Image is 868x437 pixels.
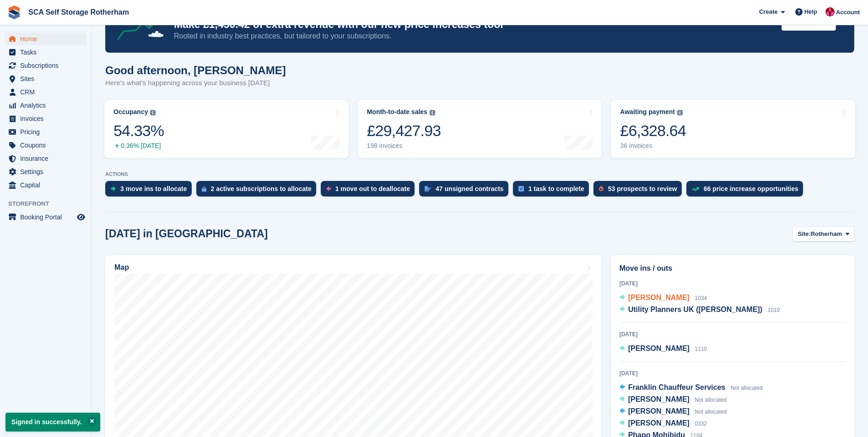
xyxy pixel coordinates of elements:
[5,99,86,112] a: menu
[367,121,441,140] div: £29,427.93
[20,86,75,98] span: CRM
[105,181,196,201] a: 3 move ins to allocate
[804,7,817,16] span: Help
[367,108,427,116] div: Month-to-date sales
[5,46,86,59] a: menu
[608,185,677,192] div: 53 prospects to review
[628,306,762,313] span: Utility Planners UK ([PERSON_NAME])
[620,369,846,377] div: [DATE]
[20,126,75,138] span: Pricing
[513,181,593,201] a: 1 task to complete
[798,229,810,239] span: Site:
[593,181,686,201] a: 53 prospects to review
[620,382,763,394] a: Franklin Chauffeur Services Not allocated
[5,33,86,45] a: menu
[20,33,75,45] span: Home
[7,5,21,19] img: stora-icon-8386f47178a22dfd0bd8f6a31ec36ba5ce8667c1dd55bd0f319d3a0aa187defe.svg
[767,307,780,313] span: 1010
[20,72,75,85] span: Sites
[620,406,727,418] a: [PERSON_NAME] Not allocated
[695,421,707,427] span: 0332
[620,279,846,288] div: [DATE]
[5,165,86,178] a: menu
[5,86,86,98] a: menu
[620,343,707,355] a: [PERSON_NAME] 1110
[692,187,699,191] img: price_increase_opportunities-93ffe204e8149a01c8c9dc8f82e8f89637d9d84a8eef4429ea346261dce0b2c0.svg
[104,100,349,158] a: Occupancy 54.33% 0.36% [DATE]
[114,263,129,272] h2: Map
[5,211,86,224] a: menu
[20,99,75,112] span: Analytics
[20,211,75,224] span: Booking Portal
[358,100,602,158] a: Month-to-date sales £29,427.93 198 invoices
[620,418,707,430] a: [PERSON_NAME] 0332
[105,78,286,88] p: Here's what's happening across your business [DATE]
[620,263,846,274] h2: Move ins / outs
[528,185,584,192] div: 1 task to complete
[611,100,855,158] a: Awaiting payment £6,328.64 36 invoices
[20,46,75,59] span: Tasks
[8,199,91,208] span: Storefront
[628,344,690,352] span: [PERSON_NAME]
[75,212,86,223] a: Preview store
[5,152,86,165] a: menu
[620,304,780,316] a: Utility Planners UK ([PERSON_NAME]) 1010
[5,179,86,191] a: menu
[105,64,286,76] h1: Good afternoon, [PERSON_NAME]
[202,186,206,192] img: active_subscription_to_allocate_icon-d502201f5373d7db506a760aba3b589e785aa758c864c3986d89f69b8ff3...
[113,142,164,150] div: 0.36% [DATE]
[111,186,116,191] img: move_ins_to_allocate_icon-fdf77a2bb77ea45bf5b3d319d69a93e2d87916cf1d5bf7949dd705db3b84f3ca.svg
[628,383,726,391] span: Franklin Chauffeur Services
[793,226,854,241] button: Site: Rotherham
[704,185,798,192] div: 66 price increase opportunities
[419,181,513,201] a: 47 unsigned contracts
[113,121,164,140] div: 54.33%
[105,171,854,177] p: ACTIONS
[5,59,86,72] a: menu
[321,181,419,201] a: 1 move out to deallocate
[695,397,727,403] span: Not allocated
[20,152,75,165] span: Insurance
[759,7,777,16] span: Create
[174,31,774,41] p: Rooted in industry best practices, but tailored to your subscriptions.
[326,186,331,191] img: move_outs_to_deallocate_icon-f764333ba52eb49d3ac5e1228854f67142a1ed5810a6f6cc68b1a99e826820c5.svg
[105,228,268,240] h2: [DATE] in [GEOGRAPHIC_DATA]
[620,330,846,339] div: [DATE]
[620,108,675,116] div: Awaiting payment
[436,185,504,192] div: 47 unsigned contracts
[20,112,75,125] span: Invoices
[335,185,410,192] div: 1 move out to deallocate
[620,142,686,150] div: 36 invoices
[695,409,727,415] span: Not allocated
[20,165,75,178] span: Settings
[695,346,707,352] span: 1110
[599,186,604,191] img: prospect-51fa495bee0391a8d652442698ab0144808aea92771e9ea1ae160a38d050c398.svg
[20,179,75,191] span: Capital
[20,59,75,72] span: Subscriptions
[695,295,707,301] span: 1034
[5,139,86,152] a: menu
[150,110,156,115] img: icon-info-grey-7440780725fd019a000dd9b08b2336e03edf1995a4989e88bcd33f0948082b44.svg
[5,126,86,138] a: menu
[628,407,690,415] span: [PERSON_NAME]
[677,110,683,115] img: icon-info-grey-7440780725fd019a000dd9b08b2336e03edf1995a4989e88bcd33f0948082b44.svg
[211,185,312,192] div: 2 active subscriptions to allocate
[196,181,321,201] a: 2 active subscriptions to allocate
[628,294,690,301] span: [PERSON_NAME]
[5,112,86,125] a: menu
[811,229,842,239] span: Rotherham
[620,292,707,304] a: [PERSON_NAME] 1034
[425,186,431,191] img: contract_signature_icon-13c848040528278c33f63329250d36e43548de30e8caae1d1a13099fd9432cc5.svg
[5,72,86,85] a: menu
[25,5,133,20] a: SCA Self Storage Rotherham
[620,121,686,140] div: £6,328.64
[367,142,441,150] div: 198 invoices
[430,110,435,115] img: icon-info-grey-7440780725fd019a000dd9b08b2336e03edf1995a4989e88bcd33f0948082b44.svg
[628,419,690,427] span: [PERSON_NAME]
[620,394,727,406] a: [PERSON_NAME] Not allocated
[836,8,860,17] span: Account
[5,413,100,432] p: Signed in successfully.
[628,395,690,403] span: [PERSON_NAME]
[518,186,524,191] img: task-75834270c22a3079a89374b754ae025e5fb1db73e45f91037f5363f120a921f8.svg
[120,185,187,192] div: 3 move ins to allocate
